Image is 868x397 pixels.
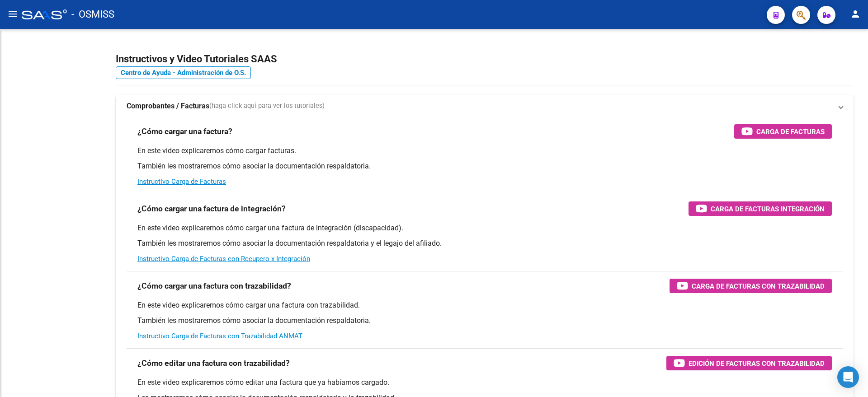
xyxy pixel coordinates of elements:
span: Carga de Facturas Integración [711,203,825,215]
div: Open Intercom Messenger [837,366,859,388]
button: Carga de Facturas [734,124,832,139]
mat-icon: person [850,9,861,19]
h3: ¿Cómo cargar una factura? [137,125,232,138]
strong: Comprobantes / Facturas [127,101,209,111]
span: - OSMISS [71,5,114,24]
p: En este video explicaremos cómo editar una factura que ya habíamos cargado. [137,378,832,388]
span: Carga de Facturas [756,126,825,137]
span: Carga de Facturas con Trazabilidad [692,280,825,292]
h2: Instructivos y Video Tutoriales SAAS [116,51,854,68]
a: Instructivo Carga de Facturas con Recupero x Integración [137,255,310,263]
p: También les mostraremos cómo asociar la documentación respaldatoria. [137,316,832,326]
span: Edición de Facturas con Trazabilidad [689,358,825,369]
h3: ¿Cómo cargar una factura con trazabilidad? [137,280,291,292]
a: Instructivo Carga de Facturas [137,177,226,186]
button: Carga de Facturas Integración [689,201,832,216]
mat-icon: menu [7,9,18,19]
mat-expansion-panel-header: Comprobantes / Facturas(haga click aquí para ver los tutoriales) [116,95,854,117]
a: Centro de Ayuda - Administración de O.S. [116,66,251,79]
span: (haga click aquí para ver los tutoriales) [209,101,325,111]
h3: ¿Cómo editar una factura con trazabilidad? [137,357,290,369]
p: También les mostraremos cómo asociar la documentación respaldatoria y el legajo del afiliado. [137,238,832,248]
p: En este video explicaremos cómo cargar una factura con trazabilidad. [137,300,832,310]
h3: ¿Cómo cargar una factura de integración? [137,202,286,215]
p: En este video explicaremos cómo cargar una factura de integración (discapacidad). [137,223,832,233]
p: En este video explicaremos cómo cargar facturas. [137,146,832,156]
button: Edición de Facturas con Trazabilidad [666,356,832,370]
p: También les mostraremos cómo asociar la documentación respaldatoria. [137,161,832,171]
a: Instructivo Carga de Facturas con Trazabilidad ANMAT [137,332,302,340]
button: Carga de Facturas con Trazabilidad [670,279,832,293]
